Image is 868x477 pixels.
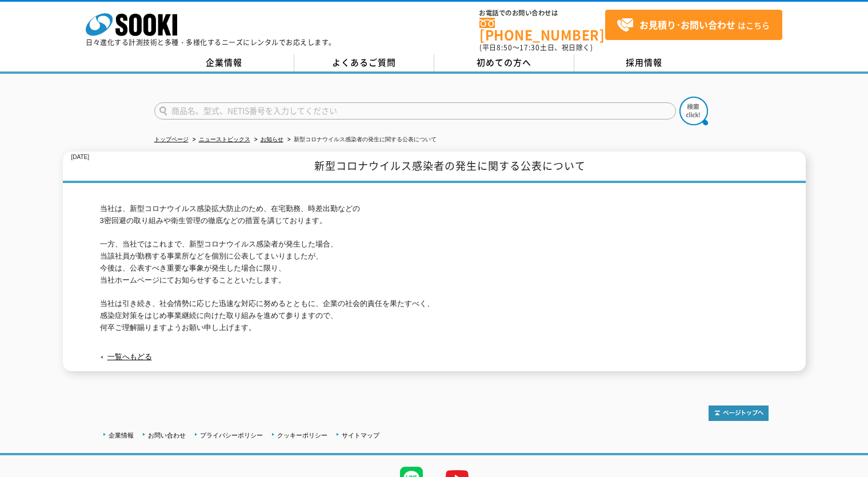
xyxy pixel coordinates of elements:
[107,352,152,361] a: 一覧へもどる
[100,203,769,334] p: 当社は、新型コロナウイルス感染拡大防止のため、在宅勤務、時差出勤などの 3密回避の取り組みや衛生管理の徹底などの措置を講じております。 一方、当社ではこれまで、新型コロナウイルス感染者が発生した...
[199,136,250,142] a: ニューストピックス
[434,54,574,71] a: 初めての方へ
[294,54,434,71] a: よくあるご質問
[519,42,540,53] span: 17:30
[709,406,769,421] img: トップページへ
[342,432,379,439] a: サイトマップ
[477,56,531,69] span: 初めての方へ
[639,18,735,31] strong: お見積り･お問い合わせ
[86,39,336,46] p: 日々進化する計測技術と多種・多様化するニーズにレンタルでお応えします。
[605,10,782,40] a: お見積り･お問い合わせはこちら
[148,432,186,439] a: お問い合わせ
[154,136,189,142] a: トップページ
[497,42,513,53] span: 8:50
[574,54,714,71] a: 採用情報
[63,152,806,183] h1: 新型コロナウイルス感染者の発生に関する公表について
[285,134,437,146] li: 新型コロナウイルス感染者の発生に関する公表について
[154,54,294,71] a: 企業情報
[71,152,89,164] p: [DATE]
[479,10,605,17] span: お電話でのお問い合わせは
[277,432,327,439] a: クッキーポリシー
[679,97,708,125] img: btn_search.png
[154,102,676,120] input: 商品名、型式、NETIS番号を入力してください
[479,42,593,53] span: (平日 ～ 土日、祝日除く)
[617,17,770,34] span: はこちら
[261,136,283,142] a: お知らせ
[109,432,134,439] a: 企業情報
[200,432,263,439] a: プライバシーポリシー
[479,18,605,41] a: [PHONE_NUMBER]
